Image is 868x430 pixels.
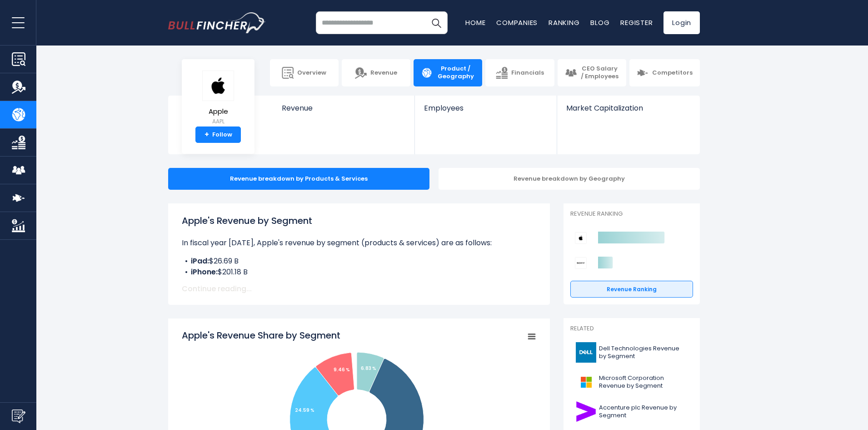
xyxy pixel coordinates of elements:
strong: + [205,131,209,139]
a: Revenue [273,96,415,128]
small: AAPL [202,117,234,126]
span: Revenue [282,104,406,112]
a: Home [465,18,485,27]
span: Continue reading... [182,283,536,294]
a: Apple AAPL [202,70,234,127]
h1: Apple's Revenue by Segment [182,214,536,228]
img: Apple competitors logo [575,232,587,244]
a: Market Capitalization [557,96,699,128]
img: DELL logo [576,342,596,363]
a: Microsoft Corporation Revenue by Segment [570,369,693,395]
div: Revenue breakdown by Products & Services [168,168,429,190]
span: Market Capitalization [566,104,690,112]
a: Dell Technologies Revenue by Segment [570,340,693,365]
span: Financials [511,69,544,77]
a: CEO Salary / Employees [558,59,626,86]
a: Login [663,11,700,34]
p: Revenue Ranking [570,210,693,218]
a: Product / Geography [414,59,482,86]
img: Sony Group Corporation competitors logo [575,257,587,269]
a: Register [620,18,653,27]
li: $201.18 B [182,267,536,278]
img: ACN logo [576,401,596,422]
p: Related [570,325,693,333]
a: Ranking [549,18,579,27]
tspan: Apple's Revenue Share by Segment [182,329,340,342]
a: Accenture plc Revenue by Segment [570,399,693,424]
span: Product / Geography [436,65,475,81]
a: Overview [270,59,339,86]
tspan: 6.83 % [361,365,376,372]
a: Go to homepage [168,12,266,33]
tspan: 9.46 % [334,366,350,373]
a: Financials [485,59,554,86]
button: Search [425,11,448,34]
span: CEO Salary / Employees [580,65,619,81]
img: MSFT logo [576,372,596,392]
span: Competitors [652,69,693,77]
p: In fiscal year [DATE], Apple's revenue by segment (products & services) are as follows: [182,238,536,248]
span: Overview [297,69,326,77]
a: Revenue Ranking [570,281,693,298]
span: Revenue [370,69,397,77]
tspan: 24.59 % [295,407,314,414]
a: Blog [590,18,609,27]
span: Accenture plc Revenue by Segment [599,404,688,420]
a: Competitors [629,59,700,86]
b: iPad: [191,256,209,266]
a: Companies [496,18,538,27]
a: +Follow [195,126,241,143]
div: Revenue breakdown by Geography [439,168,700,190]
img: bullfincher logo [168,12,266,33]
span: Dell Technologies Revenue by Segment [599,345,688,360]
li: $26.69 B [182,256,536,267]
span: Employees [424,104,547,112]
span: Apple [202,108,234,116]
a: Employees [415,96,556,128]
b: iPhone: [191,267,218,277]
a: Revenue [342,59,410,86]
span: Microsoft Corporation Revenue by Segment [599,374,688,390]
